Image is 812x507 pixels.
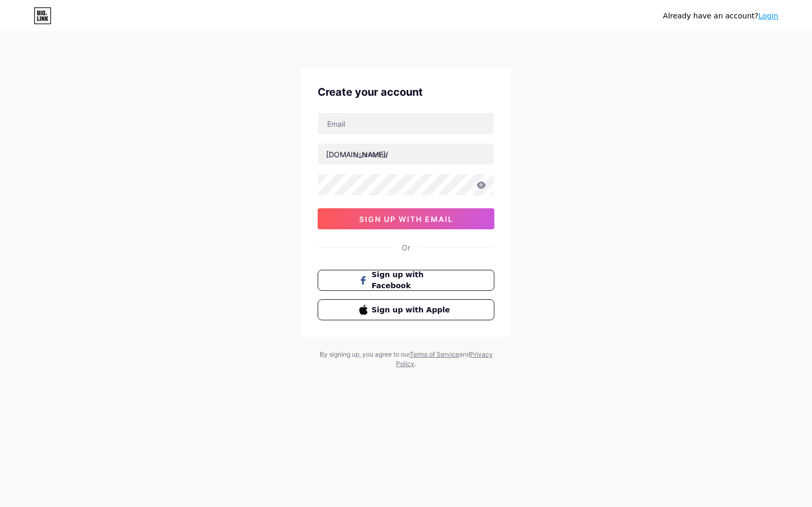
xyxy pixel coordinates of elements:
div: Or [402,242,410,253]
div: Create your account [318,84,494,100]
button: Sign up with Facebook [318,270,494,291]
span: Sign up with Apple [372,305,453,316]
div: By signing up, you agree to our and . [317,350,495,369]
span: sign up with email [359,215,453,224]
input: username [318,144,494,165]
div: [DOMAIN_NAME]/ [326,149,388,160]
input: Email [318,113,494,134]
button: sign up with email [318,208,494,229]
a: Login [758,12,778,20]
span: Sign up with Facebook [372,269,453,291]
a: Terms of Service [410,350,459,358]
button: Sign up with Apple [318,299,494,320]
div: Already have an account? [663,11,778,22]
